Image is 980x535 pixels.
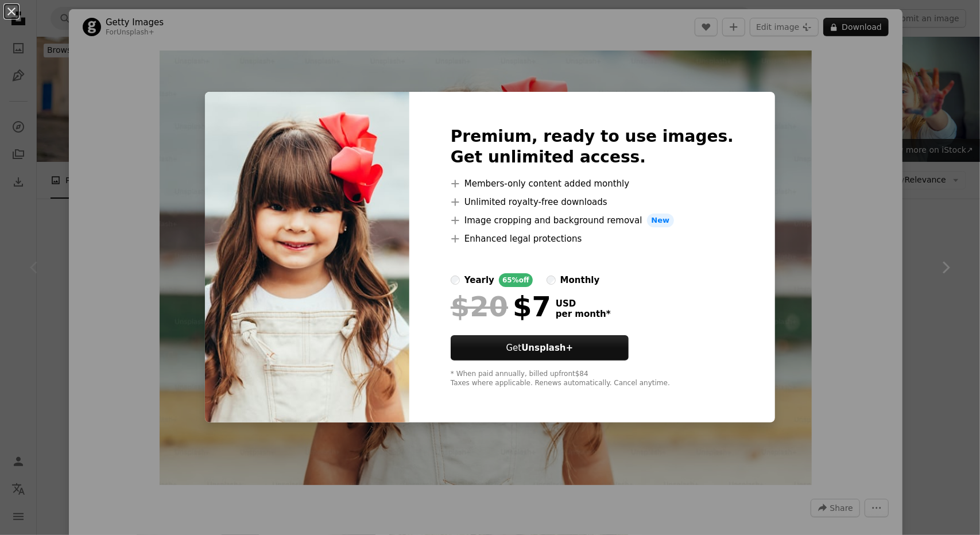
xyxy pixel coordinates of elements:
[451,276,460,285] input: yearly65%off
[451,177,734,191] li: Members-only content added monthly
[451,292,508,321] span: $20
[556,298,611,309] span: USD
[451,126,734,168] h2: Premium, ready to use images. Get unlimited access.
[205,92,409,422] img: premium_photo-1667512851634-773a3a5347b2
[451,214,734,227] li: Image cropping and background removal
[556,309,611,319] span: per month *
[547,276,556,285] input: monthly
[464,273,494,287] div: yearly
[451,370,734,388] div: * When paid annually, billed upfront $84 Taxes where applicable. Renews automatically. Cancel any...
[521,343,573,353] strong: Unsplash+
[451,195,734,209] li: Unlimited royalty-free downloads
[499,273,533,287] div: 65% off
[560,273,600,287] div: monthly
[451,335,629,360] button: GetUnsplash+
[451,292,551,321] div: $7
[647,214,675,227] span: New
[451,232,734,246] li: Enhanced legal protections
